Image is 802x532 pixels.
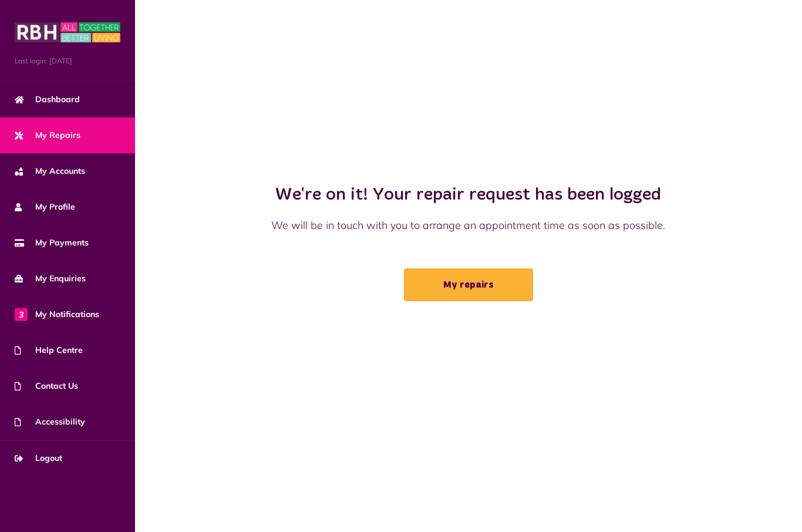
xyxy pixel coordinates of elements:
span: My Repairs [15,129,80,142]
span: Accessibility [15,416,85,428]
span: Help Centre [15,344,83,356]
img: MyRBH [15,21,120,44]
span: Dashboard [15,93,80,106]
span: Last login: [DATE] [15,56,120,66]
span: My Accounts [15,165,85,177]
span: My Enquiries [15,272,86,285]
span: My Profile [15,201,75,213]
span: My Payments [15,237,89,249]
span: 3 [15,308,28,321]
a: My repairs [404,268,533,301]
span: Logout [15,452,62,464]
h2: We're on it! Your repair request has been logged [260,184,678,206]
span: Contact Us [15,380,78,392]
p: We will be in touch with you to arrange an appointment time as soon as possible. [260,217,678,233]
span: My Notifications [15,308,99,321]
